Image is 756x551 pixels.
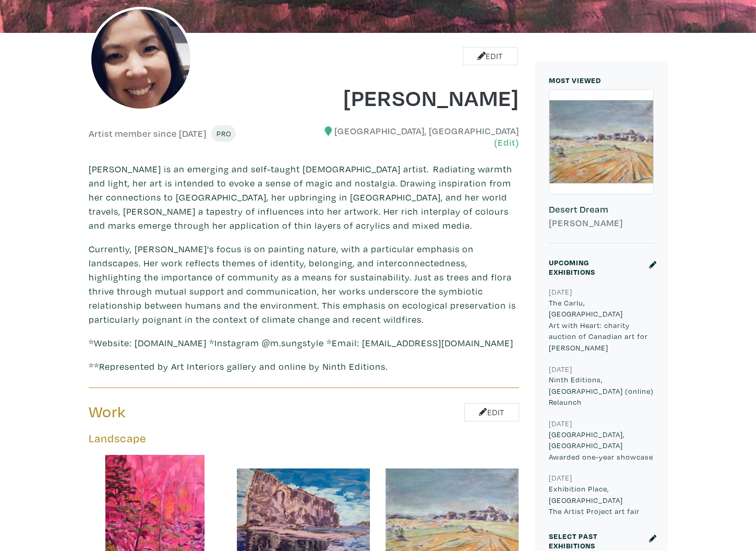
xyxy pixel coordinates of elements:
p: [GEOGRAPHIC_DATA], [GEOGRAPHIC_DATA] Awarded one-year showcase [549,429,654,463]
h6: Desert Dream [549,204,654,215]
h6: Artist member since [DATE] [89,128,207,139]
img: phpThumb.php [89,7,193,111]
small: Upcoming Exhibitions [549,257,595,277]
p: Ninth Editions, [GEOGRAPHIC_DATA] (online) Relaunch [549,374,654,408]
a: (Edit) [494,137,519,148]
h5: Landscape [89,431,519,446]
a: Desert Dream [PERSON_NAME] [549,89,654,243]
small: MOST VIEWED [549,75,601,85]
small: [DATE] [549,364,572,374]
small: [DATE] [549,418,572,428]
p: *Website: [DOMAIN_NAME] *Instagram @m.sungstyle *Email: [EMAIL_ADDRESS][DOMAIN_NAME] [89,336,519,350]
p: **Represented by Art Interiors gallery and online by Ninth Editions. [89,359,519,373]
span: Pro [216,128,231,138]
small: [DATE] [549,287,572,297]
h6: [PERSON_NAME] [549,217,654,229]
h1: [PERSON_NAME] [311,83,519,111]
p: The Carlu, [GEOGRAPHIC_DATA] Art with Heart: charity auction of Canadian art for [PERSON_NAME] [549,297,654,354]
p: [PERSON_NAME] is an emerging and self-taught [DEMOGRAPHIC_DATA] artist. Radiating warmth and ligh... [89,162,519,232]
h6: [GEOGRAPHIC_DATA], [GEOGRAPHIC_DATA] [311,125,519,148]
a: Edit [463,47,518,65]
p: Exhibition Place, [GEOGRAPHIC_DATA] The Artist Project art fair [549,483,654,517]
p: Currently, [PERSON_NAME]'s focus is on painting nature, with a particular emphasis on landscapes.... [89,242,519,326]
h3: Work [89,402,296,422]
small: [DATE] [549,473,572,483]
small: Select Past Exhibitions [549,531,597,550]
a: Edit [464,403,519,421]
